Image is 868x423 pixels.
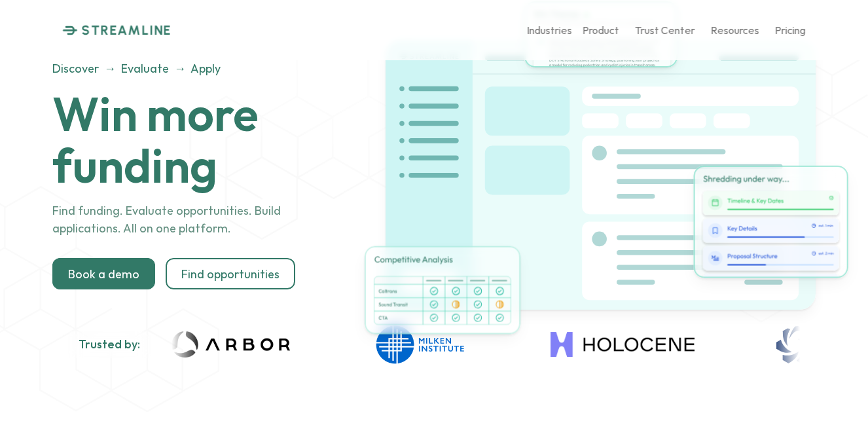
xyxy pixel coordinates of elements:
[711,19,759,42] a: Resources
[166,259,295,290] a: Find opportunities
[62,22,172,38] a: STREAMLINE
[181,267,280,282] p: Find opportunities
[775,19,806,42] a: Pricing
[52,202,348,238] p: Find funding. Evaluate opportunities. Build applications. All on one platform.
[635,24,695,36] p: Trust Center
[79,337,140,352] h2: Trusted by:
[583,24,619,36] p: Product
[52,88,380,191] h1: Win more funding
[52,259,155,290] a: Book a demo
[52,60,348,77] p: Discover → Evaluate → Apply
[527,24,572,36] p: Industries
[775,24,806,36] p: Pricing
[68,267,139,282] p: Book a demo
[635,19,695,42] a: Trust Center
[81,22,172,38] p: STREAMLINE
[711,24,759,36] p: Resources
